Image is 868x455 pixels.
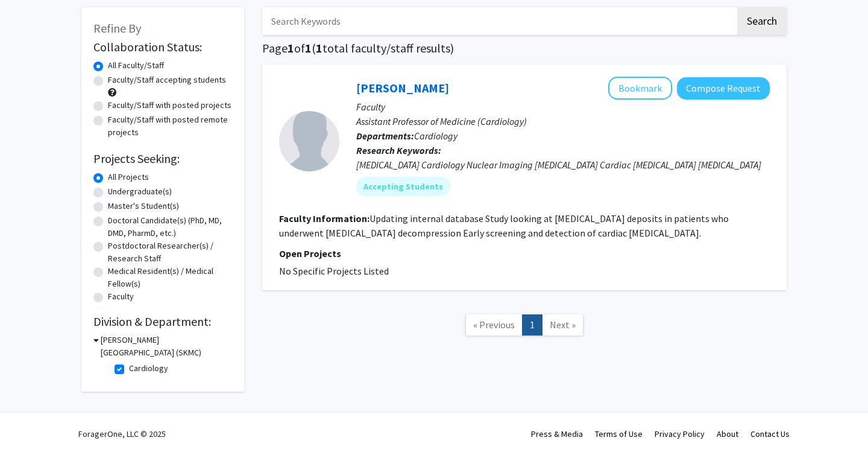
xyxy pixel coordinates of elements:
label: Undergraduate(s) [108,185,172,198]
span: No Specific Projects Listed [279,265,389,277]
label: Postdoctoral Researcher(s) / Research Staff [108,240,232,265]
h1: Page of ( total faculty/staff results) [262,41,787,56]
h2: Division & Department: [93,314,232,329]
button: Search [737,7,787,35]
span: 1 [316,40,322,56]
h2: Projects Seeking: [93,151,232,166]
div: ForagerOne, LLC © 2025 [78,413,166,455]
b: Faculty Information: [279,212,370,224]
label: Faculty [108,290,134,303]
button: Add Meghan Nahass to Bookmarks [608,77,672,100]
a: 1 [522,314,542,336]
span: 1 [305,40,312,56]
h2: Collaboration Status: [93,40,232,54]
label: Doctoral Candidate(s) (PhD, MD, DMD, PharmD, etc.) [108,214,232,240]
a: Terms of Use [595,428,643,439]
a: Contact Us [750,428,790,439]
label: All Projects [108,171,149,183]
a: Next Page [542,314,583,336]
span: « Previous [473,319,515,331]
iframe: Chat [817,401,859,446]
p: Faculty [356,100,770,114]
fg-read-more: Updating internal database Study looking at [MEDICAL_DATA] deposits in patients who underwent [ME... [279,212,729,239]
a: Previous Page [465,314,523,336]
span: 1 [288,40,294,56]
b: Departments: [356,130,414,142]
a: [PERSON_NAME] [356,80,449,95]
label: Faculty/Staff with posted remote projects [108,113,232,139]
h3: [PERSON_NAME][GEOGRAPHIC_DATA] (SKMC) [101,334,232,359]
p: Open Projects [279,246,770,261]
nav: Page navigation [262,302,787,351]
label: Medical Resident(s) / Medical Fellow(s) [108,265,232,290]
label: All Faculty/Staff [108,59,164,72]
span: Next » [550,319,576,331]
span: Refine By [93,21,141,36]
button: Compose Request to Meghan Nahass [677,77,770,100]
label: Master's Student(s) [108,200,179,212]
p: Assistant Professor of Medicine (Cardiology) [356,114,770,129]
label: Faculty/Staff with posted projects [108,99,231,112]
mat-chip: Accepting Students [356,177,450,196]
b: Research Keywords: [356,144,441,156]
span: Cardiology [414,130,458,142]
label: Cardiology [129,362,168,375]
a: Privacy Policy [655,428,705,439]
label: Faculty/Staff accepting students [108,74,226,86]
input: Search Keywords [262,7,735,35]
a: Press & Media [531,428,583,439]
div: [MEDICAL_DATA] Cardiology Nuclear Imaging [MEDICAL_DATA] Cardiac [MEDICAL_DATA] [MEDICAL_DATA] [356,157,770,172]
a: About [717,428,738,439]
